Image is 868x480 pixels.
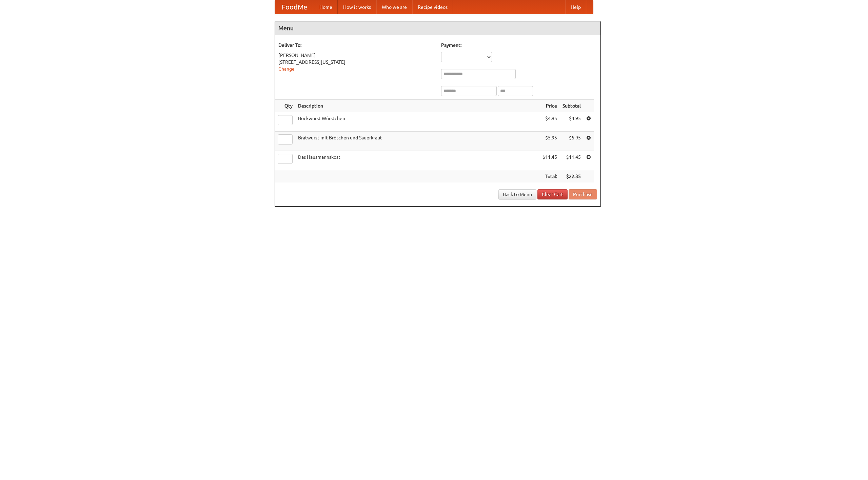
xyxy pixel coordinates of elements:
[569,189,597,199] button: Purchase
[565,0,586,14] a: Help
[560,170,584,183] th: $22.35
[278,59,434,65] div: [STREET_ADDRESS][US_STATE]
[275,21,600,35] h4: Menu
[338,0,376,14] a: How it works
[537,189,568,199] a: Clear Cart
[540,112,560,132] td: $4.95
[295,132,540,151] td: Bratwurst mit Brötchen und Sauerkraut
[278,66,295,72] a: Change
[412,0,453,14] a: Recipe videos
[295,100,540,112] th: Description
[540,151,560,170] td: $11.45
[278,52,434,59] div: [PERSON_NAME]
[560,151,584,170] td: $11.45
[540,100,560,112] th: Price
[295,112,540,132] td: Bockwurst Würstchen
[560,132,584,151] td: $5.95
[376,0,412,14] a: Who we are
[441,42,597,49] h5: Payment:
[498,189,536,199] a: Back to Menu
[275,0,314,14] a: FoodMe
[540,132,560,151] td: $5.95
[275,100,295,112] th: Qty
[560,112,584,132] td: $4.95
[314,0,338,14] a: Home
[540,170,560,183] th: Total:
[295,151,540,170] td: Das Hausmannskost
[278,42,434,49] h5: Deliver To:
[560,100,584,112] th: Subtotal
